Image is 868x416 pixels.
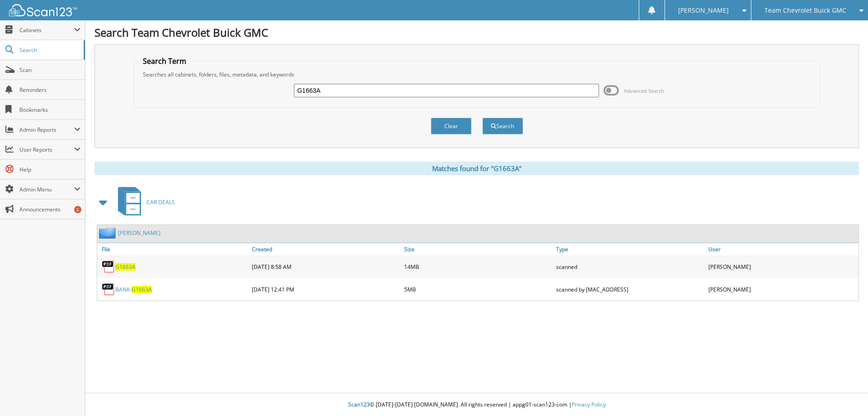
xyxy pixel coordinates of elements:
span: User Reports [19,146,74,153]
span: Announcements [19,206,80,213]
legend: Search Term [138,56,191,66]
img: folder2.png [99,227,118,239]
img: PDF.png [102,282,115,296]
h1: Search Team Chevrolet Buick GMC [94,25,859,40]
a: Created [250,243,402,255]
span: Team Chevrolet Buick GMC [764,8,846,13]
div: Matches found for "G1663A" [94,162,859,175]
span: Reminders [19,86,80,94]
img: scan123-logo-white.svg [9,4,77,16]
span: Scan123 [348,401,370,408]
span: Scan [19,66,80,74]
a: File [97,243,250,255]
a: User [706,243,859,255]
a: BANK-G1663A [115,286,152,293]
span: Bookmarks [19,106,80,114]
button: Clear [431,118,472,134]
span: Search [19,46,79,54]
span: Admin Reports [19,126,74,134]
a: G1663A [115,263,136,271]
span: Cabinets [19,26,74,34]
span: CAR DEALS [146,198,175,206]
a: Type [554,243,706,255]
div: scanned [554,258,706,276]
div: 5MB [402,280,554,298]
a: Privacy Policy [572,401,606,408]
span: [PERSON_NAME] [678,8,729,13]
a: [PERSON_NAME] [118,229,160,237]
div: [DATE] 8:58 AM [250,258,402,276]
div: [DATE] 12:41 PM [250,280,402,298]
div: Searches all cabinets, folders, files, metadata, and keywords [138,71,816,78]
a: Size [402,243,554,255]
button: Search [482,118,523,134]
div: 5 [74,206,81,213]
div: © [DATE]-[DATE] [DOMAIN_NAME]. All rights reserved | appg01-scan123-com | [85,394,868,416]
img: PDF.png [102,260,115,273]
span: G1663A [132,286,152,293]
div: 14MB [402,258,554,276]
div: scanned by [MAC_ADDRESS] [554,280,706,298]
span: Help [19,166,80,173]
span: Advanced Search [624,87,664,94]
div: [PERSON_NAME] [706,280,859,298]
iframe: Chat Widget [823,373,868,416]
a: CAR DEALS [113,184,175,220]
div: [PERSON_NAME] [706,258,859,276]
span: Admin Menu [19,186,74,193]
